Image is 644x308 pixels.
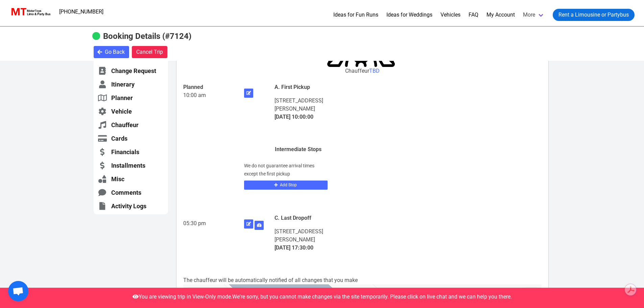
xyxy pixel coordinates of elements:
[98,80,164,89] a: Itinerary
[183,276,542,284] p: The chauffeur will be automatically notified of all changes that you make
[275,244,313,251] b: [DATE] 17:30:00
[486,11,515,19] a: My Account
[232,293,512,300] span: We're sorry, but you cannot make changes via the site temporarily. Please click on live chat and ...
[98,161,164,170] a: Installments
[98,134,164,143] a: Cards
[244,181,328,190] button: Add Stop
[440,11,460,19] a: Vehicles
[98,148,164,156] a: Financials
[105,48,125,56] span: Go Back
[98,202,164,210] a: Activity Logs
[136,48,163,56] span: Cancel Trip
[369,68,380,74] a: TBD
[275,215,311,221] b: C. Last Dropoff
[345,67,380,75] div: Chauffeur
[280,182,297,188] span: Add Stop
[275,97,358,113] div: [STREET_ADDRESS][PERSON_NAME]
[98,67,164,75] a: Change Request
[558,11,629,19] span: Rent a Limousine or Partybus
[275,114,313,120] b: [DATE] 10:00:00
[9,7,51,17] img: MotorToys Logo
[94,46,129,58] button: Go Back
[183,219,236,228] div: 05:30 pm
[275,146,321,152] b: Intermediate Stops
[275,84,310,90] b: A. First Pickup
[98,175,164,183] a: Misc
[8,281,28,301] div: Open chat
[333,11,378,19] a: Ideas for Fun Runs
[98,107,164,116] a: Vehicle
[98,121,164,129] a: Chauffeur
[98,188,164,197] a: Comments
[244,163,314,176] small: We do not guarantee arrival times except the first pickup
[183,91,236,99] div: 10:00 am
[103,31,191,41] b: Booking Details (#7124)
[183,84,203,90] b: Planned
[469,11,478,19] a: FAQ
[386,11,432,19] a: Ideas for Weddings
[553,9,635,21] a: Rent a Limousine or Partybus
[98,94,164,102] a: Planner
[132,46,167,58] button: Cancel Trip
[519,6,549,24] a: More
[275,228,358,244] div: [STREET_ADDRESS][PERSON_NAME]
[55,5,108,19] a: [PHONE_NUMBER]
